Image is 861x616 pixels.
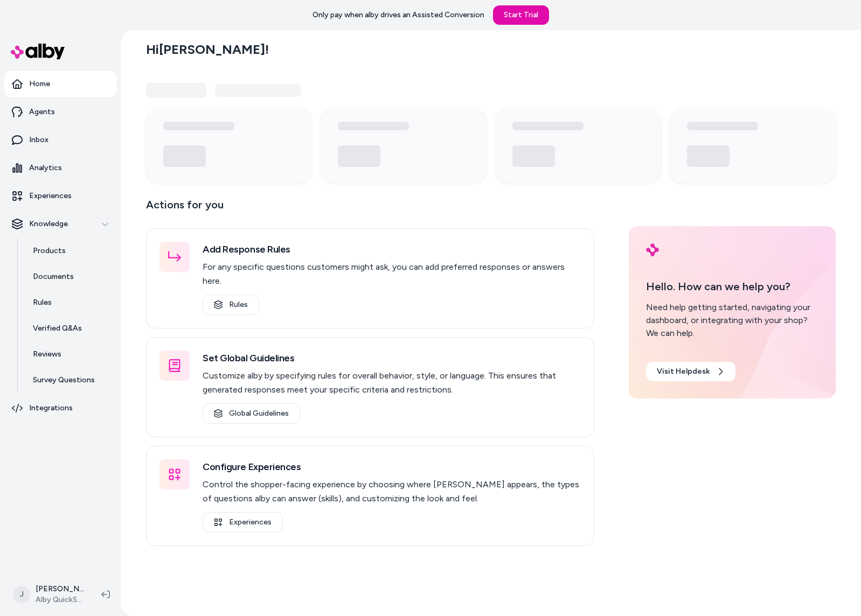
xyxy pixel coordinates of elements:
[22,290,116,316] a: Rules
[203,459,581,474] h3: Configure Experiences
[4,155,116,181] a: Analytics
[29,163,62,173] p: Analytics
[22,341,116,367] a: Reviews
[203,295,259,315] a: Rules
[4,211,116,237] button: Knowledge
[4,127,116,153] a: Inbox
[646,301,818,340] div: Need help getting started, navigating your dashboard, or integrating with your shop? We can help.
[33,349,61,360] p: Reviews
[22,316,116,341] a: Verified Q&As
[29,191,72,201] p: Experiences
[146,196,594,222] p: Actions for you
[493,5,549,25] a: Start Trial
[313,10,484,20] p: Only pay when alby drives an Assisted Conversion
[4,99,116,125] a: Agents
[29,403,73,414] p: Integrations
[4,71,116,97] a: Home
[203,369,581,397] p: Customize alby by specifying rules for overall behavior, style, or language. This ensures that ge...
[29,79,50,89] p: Home
[36,594,84,605] span: Alby QuickStart Store
[4,395,116,421] a: Integrations
[146,41,269,58] h2: Hi [PERSON_NAME] !
[22,367,116,393] a: Survey Questions
[203,478,581,506] p: Control the shopper-facing experience by choosing where [PERSON_NAME] appears, the types of quest...
[4,183,116,209] a: Experiences
[22,238,116,264] a: Products
[203,403,300,424] a: Global Guidelines
[13,586,30,603] span: J
[33,297,52,308] p: Rules
[203,351,581,366] h3: Set Global Guidelines
[29,107,55,117] p: Agents
[22,264,116,290] a: Documents
[33,323,82,334] p: Verified Q&As
[6,577,93,612] button: J[PERSON_NAME]Alby QuickStart Store
[33,271,74,282] p: Documents
[29,135,48,145] p: Inbox
[33,375,95,386] p: Survey Questions
[646,362,735,381] a: Visit Helpdesk
[29,219,68,229] p: Knowledge
[646,243,659,256] img: alby Logo
[11,44,65,59] img: alby Logo
[203,512,283,533] a: Experiences
[203,242,581,257] h3: Add Response Rules
[33,246,66,256] p: Products
[203,260,581,288] p: For any specific questions customers might ask, you can add preferred responses or answers here.
[36,584,84,594] p: [PERSON_NAME]
[646,278,818,295] p: Hello. How can we help you?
